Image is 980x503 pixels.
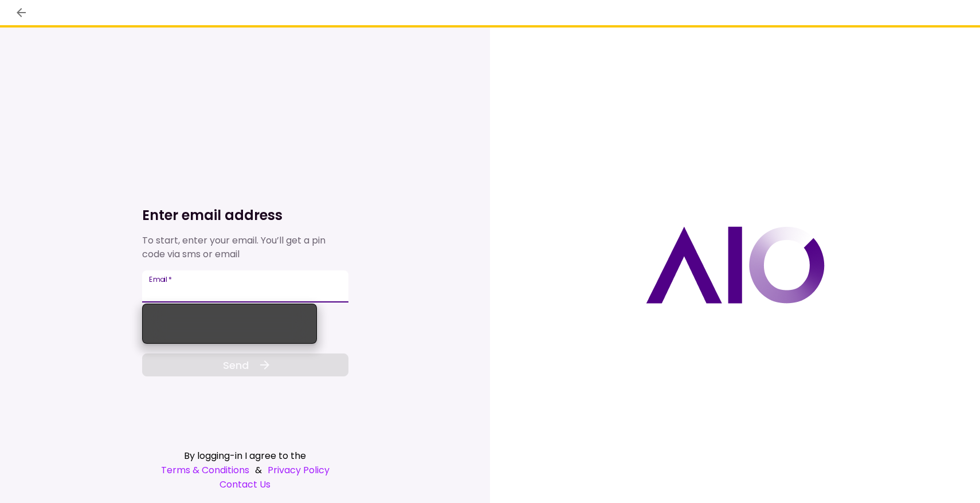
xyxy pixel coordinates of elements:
[149,274,172,284] label: Email
[142,234,348,261] div: To start, enter your email. You’ll get a pin code via sms or email
[142,463,348,477] div: &
[142,353,348,376] button: Send
[161,463,249,477] a: Terms & Conditions
[11,3,31,22] button: back
[142,477,348,492] a: Contact Us
[223,357,249,373] span: Send
[142,449,348,463] div: By logging-in I agree to the
[142,206,348,225] h1: Enter email address
[646,226,825,304] img: AIO logo
[268,463,330,477] a: Privacy Policy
